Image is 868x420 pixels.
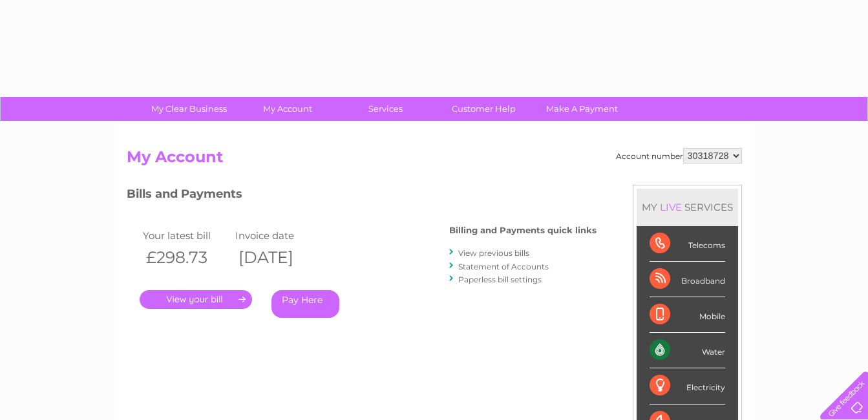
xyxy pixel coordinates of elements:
a: Make A Payment [529,97,635,121]
a: Services [332,97,439,121]
a: My Account [234,97,341,121]
div: Water [650,333,725,368]
div: Electricity [650,368,725,404]
a: . [140,290,252,309]
a: Statement of Accounts [458,262,549,271]
td: Invoice date [232,227,325,244]
h2: My Account [127,148,742,173]
div: Mobile [650,297,725,333]
td: Your latest bill [140,227,233,244]
h4: Billing and Payments quick links [449,226,597,235]
a: View previous bills [458,248,529,258]
th: [DATE] [232,244,325,271]
div: Account number [616,148,742,163]
th: £298.73 [140,244,233,271]
a: Paperless bill settings [458,275,542,284]
div: MY SERVICES [637,189,738,226]
div: LIVE [657,201,684,213]
a: My Clear Business [136,97,242,121]
a: Pay Here [271,290,339,318]
div: Telecoms [650,226,725,262]
h3: Bills and Payments [127,185,597,207]
div: Broadband [650,262,725,297]
a: Customer Help [430,97,537,121]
